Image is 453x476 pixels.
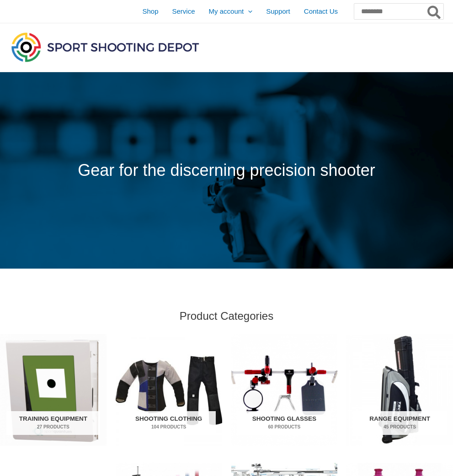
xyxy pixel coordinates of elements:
[353,411,447,435] h2: Range Equipment
[231,334,338,446] img: Shooting Glasses
[6,423,101,430] mark: 27 Products
[237,423,331,430] mark: 60 Products
[116,334,222,446] img: Shooting Clothing
[27,155,426,186] p: Gear for the discerning precision shooter
[426,4,443,19] button: Search
[116,334,222,446] a: Visit product category Shooting Clothing
[237,411,331,435] h2: Shooting Glasses
[346,334,453,446] img: Range Equipment
[346,334,453,446] a: Visit product category Range Equipment
[353,423,447,430] mark: 45 Products
[231,334,338,446] a: Visit product category Shooting Glasses
[122,411,216,435] h2: Shooting Clothing
[6,411,101,435] h2: Training Equipment
[9,30,201,64] img: Sport Shooting Depot
[122,423,216,430] mark: 104 Products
